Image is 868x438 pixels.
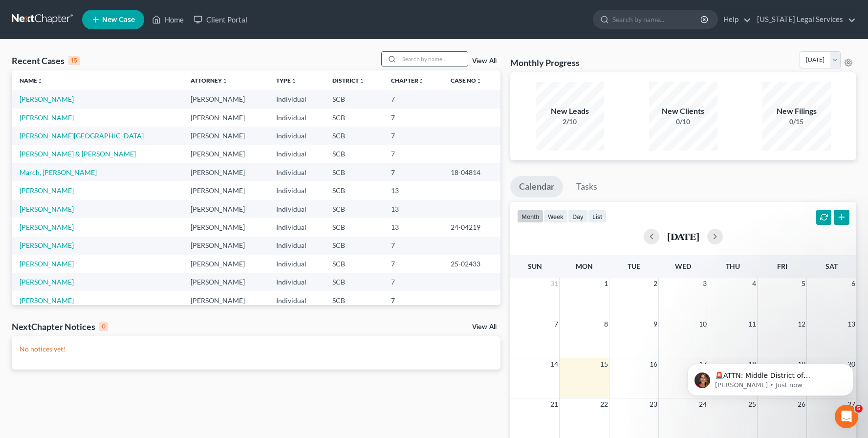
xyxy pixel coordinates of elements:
td: 25-02433 [443,255,500,273]
div: 0 [99,322,108,331]
td: SCB [325,273,383,291]
a: [PERSON_NAME] [20,241,74,249]
div: 0/10 [649,117,717,127]
span: 6 [850,278,856,289]
td: [PERSON_NAME] [183,237,268,255]
td: 7 [383,90,443,108]
td: 18-04814 [443,163,500,181]
a: [PERSON_NAME] [20,278,74,286]
a: Tasks [567,176,606,197]
td: 13 [383,200,443,218]
td: Individual [268,291,325,309]
a: [PERSON_NAME] [20,223,74,231]
td: SCB [325,109,383,127]
span: 23 [649,398,658,410]
span: Tue [628,262,640,270]
td: [PERSON_NAME] [183,200,268,218]
td: SCB [325,218,383,236]
td: [PERSON_NAME] [183,181,268,199]
iframe: Intercom notifications message [673,343,868,412]
button: week [543,210,568,223]
span: 8 [603,318,609,330]
td: [PERSON_NAME] [183,90,268,108]
a: [PERSON_NAME] [20,186,74,195]
td: Individual [268,127,325,145]
td: SCB [325,237,383,255]
h2: [DATE] [667,231,699,241]
a: Case Nounfold_more [451,77,482,84]
div: New Leads [536,106,604,117]
a: Nameunfold_more [20,77,43,84]
td: 7 [383,291,443,309]
span: 14 [549,358,559,370]
div: Recent Cases [12,55,80,66]
td: 13 [383,181,443,199]
td: SCB [325,90,383,108]
span: 13 [846,318,856,330]
a: Help [718,11,751,28]
td: SCB [325,200,383,218]
div: 2/10 [536,117,604,127]
p: No notices yet! [20,344,493,354]
span: 16 [649,358,658,370]
td: [PERSON_NAME] [183,145,268,163]
td: Individual [268,145,325,163]
span: 21 [549,398,559,410]
a: View All [472,58,497,65]
td: Individual [268,200,325,218]
a: View All [472,324,497,330]
button: list [588,210,607,223]
td: Individual [268,273,325,291]
span: 22 [599,398,609,410]
td: Individual [268,163,325,181]
i: unfold_more [37,78,43,84]
span: 10 [698,318,708,330]
td: Individual [268,90,325,108]
input: Search by name... [612,10,702,28]
td: Individual [268,109,325,127]
a: Home [147,11,189,28]
div: NextChapter Notices [12,321,108,332]
i: unfold_more [222,78,228,84]
input: Search by name... [399,52,468,66]
button: month [517,210,543,223]
span: Thu [726,262,740,270]
span: 15 [599,358,609,370]
a: [PERSON_NAME] [20,296,74,305]
i: unfold_more [291,78,297,84]
a: Calendar [510,176,563,197]
a: [PERSON_NAME] [20,260,74,268]
td: SCB [325,255,383,273]
td: SCB [325,163,383,181]
i: unfold_more [418,78,424,84]
td: Individual [268,181,325,199]
span: New Case [102,16,135,23]
td: 7 [383,273,443,291]
a: [PERSON_NAME] [20,205,74,213]
span: Mon [576,262,593,270]
div: New Clients [649,106,717,117]
a: March, [PERSON_NAME] [20,168,97,176]
td: SCB [325,181,383,199]
td: Individual [268,237,325,255]
td: 7 [383,109,443,127]
a: Client Portal [189,11,252,28]
span: 4 [751,278,757,289]
span: 5 [801,278,806,289]
span: Wed [675,262,691,270]
td: Individual [268,218,325,236]
button: day [568,210,588,223]
a: [PERSON_NAME] [20,113,74,122]
a: Chapterunfold_more [391,77,424,84]
span: 1 [603,278,609,289]
span: 7 [553,318,559,330]
span: 11 [747,318,757,330]
td: [PERSON_NAME] [183,255,268,273]
i: unfold_more [359,78,365,84]
h3: Monthly Progress [510,57,580,68]
td: 13 [383,218,443,236]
